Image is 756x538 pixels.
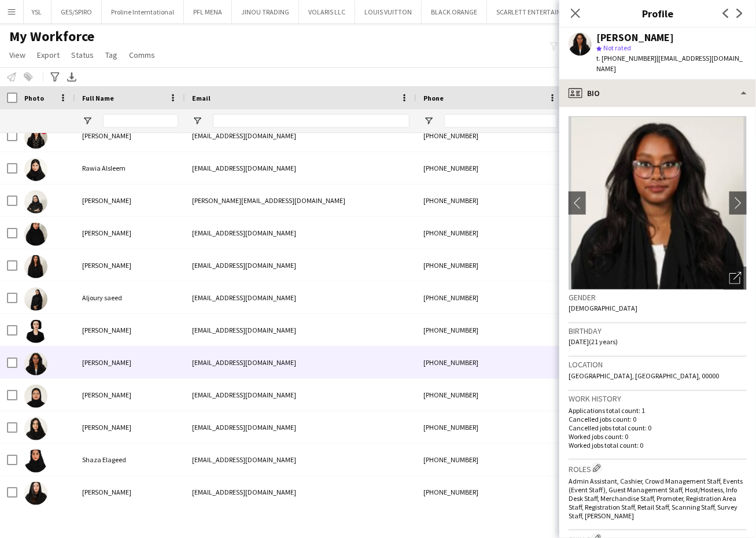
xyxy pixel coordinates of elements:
[185,282,416,314] div: [EMAIL_ADDRESS][DOMAIN_NAME]
[422,1,487,23] button: BLACK ORANGE
[416,185,565,216] div: [PHONE_NUMBER]
[569,477,743,520] span: Admin Assistant, Cashier, Crowd Management Staff, Events (Event Staff), Guest Management Staff, H...
[82,423,131,432] span: [PERSON_NAME]
[192,94,211,102] span: Email
[24,288,47,311] img: Aljoury saeed
[185,152,416,184] div: [EMAIL_ADDRESS][DOMAIN_NAME]
[569,423,747,432] p: Cancelled jobs total count: 0
[416,444,565,476] div: [PHONE_NUMBER]
[23,1,51,23] button: YSL
[423,116,434,126] button: Open Filter Menu
[185,314,416,346] div: [EMAIL_ADDRESS][DOMAIN_NAME]
[596,32,674,43] div: [PERSON_NAME]
[51,1,102,23] button: GES/SPIRO
[569,359,747,370] h3: Location
[232,1,299,23] button: JINOU TRADING
[569,304,637,312] span: [DEMOGRAPHIC_DATA]
[192,116,202,126] button: Open Filter Menu
[487,1,588,23] button: SCARLETT ENTERTAINMENT
[24,482,47,505] img: Anwar Alaqel
[569,292,747,303] h3: Gender
[24,190,47,213] img: Reuof Alshehri
[24,255,47,278] img: Alaa Al jasser
[185,444,416,476] div: [EMAIL_ADDRESS][DOMAIN_NAME]
[569,116,747,290] img: Crew avatar or photo
[82,131,131,140] span: [PERSON_NAME]
[103,114,178,128] input: Full Name Filter Input
[596,54,657,62] span: t. [PHONE_NUMBER]
[48,70,62,84] app-action-btn: Advanced filters
[24,385,47,408] img: Reema Abdullatif
[82,94,114,102] span: Full Name
[82,488,131,496] span: [PERSON_NAME]
[24,223,47,246] img: Sara Binsaeed
[569,337,618,346] span: [DATE] (21 years)
[185,347,416,378] div: [EMAIL_ADDRESS][DOMAIN_NAME]
[24,417,47,440] img: Samaher alotaibi
[416,314,565,346] div: [PHONE_NUMBER]
[569,371,719,380] span: [GEOGRAPHIC_DATA], [GEOGRAPHIC_DATA], 00000
[82,358,131,367] span: [PERSON_NAME]
[444,114,558,128] input: Phone Filter Input
[5,47,30,62] a: View
[416,120,565,152] div: [PHONE_NUMBER]
[101,47,122,62] a: Tag
[185,217,416,249] div: [EMAIL_ADDRESS][DOMAIN_NAME]
[185,411,416,443] div: [EMAIL_ADDRESS][DOMAIN_NAME]
[299,1,355,23] button: VOLARIS LLC
[82,293,122,302] span: Aljoury saeed
[124,47,160,62] a: Comms
[416,152,565,184] div: [PHONE_NUMBER]
[71,50,94,60] span: Status
[569,415,747,423] p: Cancelled jobs count: 0
[24,126,47,149] img: Rawan Mamdouh
[569,406,747,415] p: Applications total count: 1
[185,476,416,508] div: [EMAIL_ADDRESS][DOMAIN_NAME]
[82,229,131,237] span: [PERSON_NAME]
[102,1,184,23] button: Proline Interntational
[185,379,416,411] div: [EMAIL_ADDRESS][DOMAIN_NAME]
[213,114,410,128] input: Email Filter Input
[559,6,756,21] h3: Profile
[24,352,47,375] img: Aya Aljasser
[416,379,565,411] div: [PHONE_NUMBER]
[416,411,565,443] div: [PHONE_NUMBER]
[185,120,416,152] div: [EMAIL_ADDRESS][DOMAIN_NAME]
[603,43,631,52] span: Not rated
[724,267,747,290] div: Open photos pop-in
[185,249,416,281] div: [EMAIL_ADDRESS][DOMAIN_NAME]
[416,347,565,378] div: [PHONE_NUMBER]
[596,54,743,73] span: | [EMAIL_ADDRESS][DOMAIN_NAME]
[82,455,126,464] span: Shaza Elageed
[416,282,565,314] div: [PHONE_NUMBER]
[82,164,126,172] span: Rawia Alsleem
[9,50,25,60] span: View
[559,79,756,107] div: Bio
[569,462,747,474] h3: Roles
[32,47,64,62] a: Export
[67,47,98,62] a: Status
[37,50,60,60] span: Export
[82,326,131,334] span: [PERSON_NAME]
[416,217,565,249] div: [PHONE_NUMBER]
[416,476,565,508] div: [PHONE_NUMBER]
[569,441,747,449] p: Worked jobs total count: 0
[569,393,747,404] h3: Work history
[423,94,444,102] span: Phone
[569,326,747,336] h3: Birthday
[82,390,131,399] span: [PERSON_NAME]
[24,449,47,473] img: Shaza Elageed
[24,320,47,343] img: Almaha Almghbeel
[355,1,422,23] button: LOUIS VUITTON
[82,261,131,270] span: [PERSON_NAME]
[184,1,232,23] button: PFL MENA
[105,50,117,60] span: Tag
[82,196,131,205] span: [PERSON_NAME]
[569,432,747,441] p: Worked jobs count: 0
[129,50,155,60] span: Comms
[65,70,79,84] app-action-btn: Export XLSX
[416,249,565,281] div: [PHONE_NUMBER]
[9,28,94,45] span: My Workforce
[24,94,44,102] span: Photo
[82,116,93,126] button: Open Filter Menu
